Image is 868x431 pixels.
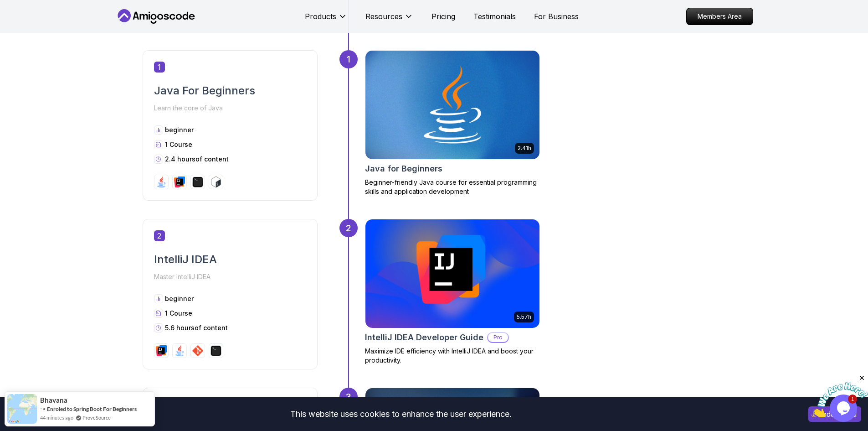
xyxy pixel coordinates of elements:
[156,345,167,356] img: intellij logo
[339,50,358,68] div: 1
[365,219,540,365] a: IntelliJ IDEA Developer Guide card5.57hIntelliJ IDEA Developer GuideProMaximize IDE efficiency wi...
[361,217,544,331] img: IntelliJ IDEA Developer Guide card
[365,178,540,196] p: Beginner-friendly Java course for essential programming skills and application development
[211,177,221,187] img: bash logo
[488,333,508,342] p: Pro
[812,374,868,417] iframe: chat widget
[165,323,228,332] p: 5.6 hours of content
[365,51,539,159] img: Java for Beginners card
[82,414,111,421] a: ProveSource
[808,406,861,422] button: Accept cookies
[7,404,795,424] div: This website uses cookies to enhance the user experience.
[517,313,531,321] p: 5.57h
[365,50,540,196] a: Java for Beginners card2.41hJava for BeginnersBeginner-friendly Java course for essential program...
[40,405,46,412] span: ->
[339,219,358,237] div: 2
[154,102,306,114] p: Learn the core of Java
[365,11,402,22] p: Resources
[687,8,753,25] p: Members Area
[365,347,540,365] p: Maximize IDE efficiency with IntelliJ IDEA and boost your productivity.
[518,145,531,152] p: 2.41h
[165,294,194,303] p: beginner
[154,270,306,283] p: Master IntelliJ IDEA
[154,230,165,241] span: 2
[154,83,306,98] h2: Java For Beginners
[365,331,483,344] h2: IntelliJ IDEA Developer Guide
[174,345,185,356] img: java logo
[40,414,73,421] span: 44 minutes ago
[154,252,306,267] h2: IntelliJ IDEA
[365,162,442,175] h2: Java for Beginners
[154,62,165,73] span: 1
[165,140,192,148] span: 1 Course
[686,8,753,25] a: Members Area
[47,405,137,412] a: Enroled to Spring Boot For Beginners
[174,177,185,187] img: intellij logo
[473,11,516,22] a: Testimonials
[165,309,192,317] span: 1 Course
[305,11,347,29] button: Products
[305,11,336,22] p: Products
[365,11,413,29] button: Resources
[192,345,203,356] img: git logo
[211,345,221,356] img: terminal logo
[165,125,194,135] p: beginner
[165,155,229,164] p: 2.4 hours of content
[192,177,203,187] img: terminal logo
[7,394,37,424] img: provesource social proof notification image
[431,11,455,22] a: Pricing
[339,388,358,406] div: 3
[156,177,167,187] img: java logo
[40,396,67,404] span: Bhavana
[534,11,579,22] a: For Business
